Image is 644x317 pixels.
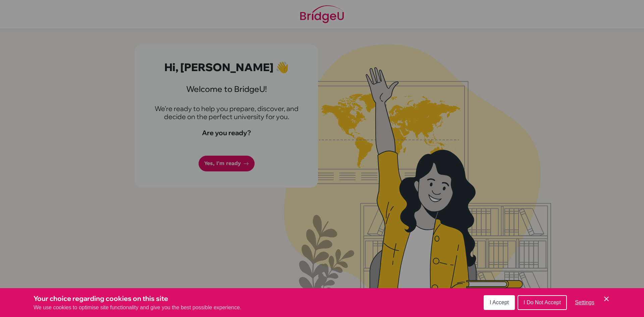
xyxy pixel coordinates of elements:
button: I Do Not Accept [518,295,567,310]
span: Settings [575,300,594,305]
p: We use cookies to optimise site functionality and give you the best possible experience. [34,304,241,312]
h3: Your choice regarding cookies on this site [34,294,241,304]
span: I Accept [490,300,509,305]
button: Save and close [602,295,610,303]
button: Settings [570,296,600,309]
span: I Do Not Accept [524,300,561,305]
button: I Accept [484,295,515,310]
